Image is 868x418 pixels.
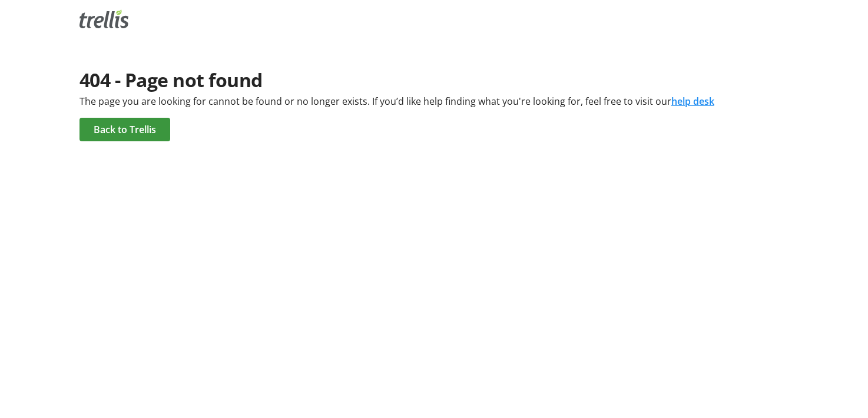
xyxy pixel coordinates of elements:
[94,122,156,137] span: Back to Trellis
[79,66,789,94] div: 404 - Page not found
[671,95,714,108] a: help desk
[79,9,129,28] img: Trellis Logo
[79,118,170,141] a: Back to Trellis
[79,94,789,108] div: The page you are looking for cannot be found or no longer exists. If you’d like help finding what...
